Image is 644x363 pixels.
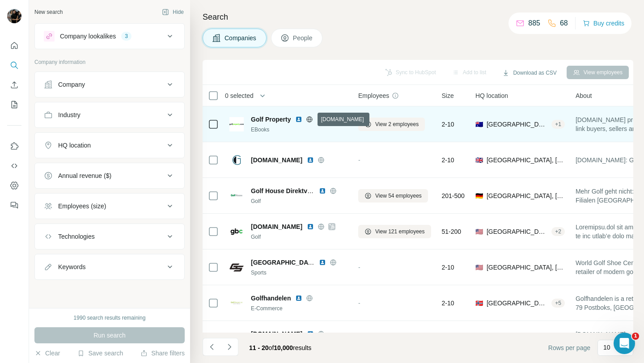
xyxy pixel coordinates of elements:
[35,74,184,95] button: Company
[307,223,314,230] img: LinkedIn logo
[58,110,80,119] div: Industry
[251,115,291,124] span: Golf Property
[560,18,568,29] p: 68
[251,294,291,303] span: Golfhandelen
[528,18,540,29] p: 885
[487,227,548,236] span: [GEOGRAPHIC_DATA], [US_STATE]
[475,156,483,165] span: 🇬🇧
[614,333,635,354] iframe: Intercom live chat
[58,232,95,241] div: Technologies
[475,227,483,236] span: 🇺🇸
[7,177,21,194] button: Dashboard
[442,263,454,272] span: 2-10
[576,91,592,100] span: About
[358,300,360,307] span: -
[34,58,185,66] p: Company information
[251,269,347,277] div: Sports
[251,222,302,231] span: [DOMAIN_NAME]
[35,104,184,126] button: Industry
[58,141,91,150] div: HQ location
[375,228,425,236] span: View 121 employees
[7,138,21,154] button: Use Surfe on LinkedIn
[251,304,347,312] div: E-Commerce
[442,191,465,200] span: 201-500
[251,329,302,338] span: [DOMAIN_NAME]
[269,344,274,351] span: of
[229,189,244,203] img: Logo of Golf House Direktversand
[475,120,483,129] span: 🇦🇺
[35,256,184,278] button: Keywords
[251,233,347,241] div: Golf
[35,226,184,247] button: Technologies
[496,66,563,80] button: Download as CSV
[293,34,314,42] span: People
[229,153,244,167] img: Logo of golfrole.com
[319,259,326,266] img: LinkedIn logo
[475,191,483,200] span: 🇩🇪
[249,344,269,351] span: 11 - 20
[475,263,483,272] span: 🇺🇸
[487,156,565,165] span: [GEOGRAPHIC_DATA], [GEOGRAPHIC_DATA], [GEOGRAPHIC_DATA]
[35,135,184,156] button: HQ location
[307,156,314,164] img: LinkedIn logo
[58,80,85,89] div: Company
[475,299,483,308] span: 🇳🇴
[358,156,360,164] span: -
[229,117,244,131] img: Logo of Golf Property
[475,91,508,100] span: HQ location
[251,187,328,194] span: Golf House Direktversand
[225,91,254,100] span: 0 selected
[60,32,116,41] div: Company lookalikes
[487,191,565,200] span: [GEOGRAPHIC_DATA], [GEOGRAPHIC_DATA]
[35,165,184,186] button: Annual revenue ($)
[442,227,462,236] span: 51-200
[77,349,123,358] button: Save search
[551,299,565,307] div: + 5
[229,260,244,274] img: Logo of World Golf Shoe Center
[487,263,565,272] span: [GEOGRAPHIC_DATA], [US_STATE]
[358,264,360,271] span: -
[375,192,422,200] span: View 54 employees
[251,126,347,134] div: EBooks
[487,299,548,308] span: [GEOGRAPHIC_DATA], [GEOGRAPHIC_DATA]
[487,120,548,129] span: [GEOGRAPHIC_DATA], [GEOGRAPHIC_DATA]
[583,17,624,30] button: Buy credits
[7,97,21,113] button: My lists
[251,156,302,165] span: [DOMAIN_NAME]
[7,158,21,174] button: Use Surfe API
[74,314,146,322] div: 1990 search results remaining
[274,344,293,351] span: 10,000
[442,91,454,100] span: Size
[295,295,302,302] img: LinkedIn logo
[7,77,21,93] button: Enrich CSV
[442,120,454,129] span: 2-10
[548,343,590,352] span: Rows per page
[220,338,238,356] button: Navigate to next page
[229,224,244,239] img: Logo of golfballs.com
[229,296,244,310] img: Logo of Golfhandelen
[375,120,419,128] span: View 2 employees
[358,189,428,203] button: View 54 employees
[229,332,244,346] img: Logo of golferstation.com
[156,5,190,19] button: Hide
[35,25,184,47] button: Company lookalikes3
[225,34,257,42] span: Companies
[307,330,314,338] img: LinkedIn logo
[319,187,326,194] img: LinkedIn logo
[34,349,60,358] button: Clear
[35,195,184,217] button: Employees (size)
[358,225,431,238] button: View 121 employees
[7,9,21,23] img: Avatar
[58,202,106,211] div: Employees (size)
[251,197,347,205] div: Golf
[442,299,454,308] span: 2-10
[7,57,21,73] button: Search
[7,38,21,54] button: Quick start
[140,349,185,358] button: Share filters
[603,343,610,352] p: 10
[34,8,63,16] div: New search
[251,259,318,266] span: [GEOGRAPHIC_DATA]
[551,120,565,128] div: + 1
[203,338,220,356] button: Navigate to previous page
[358,91,389,100] span: Employees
